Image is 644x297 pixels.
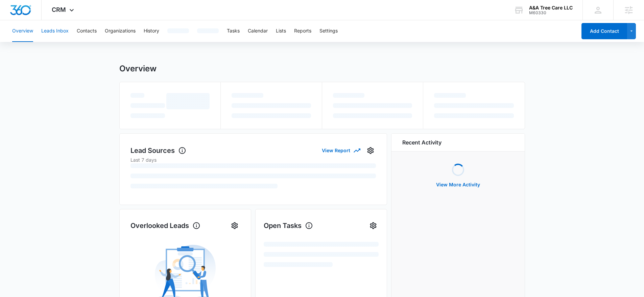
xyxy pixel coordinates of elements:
h1: Open Tasks [264,221,313,231]
button: View Report [322,144,360,156]
button: Reports [294,20,311,42]
div: account id [529,10,573,15]
span: CRM [52,6,66,13]
button: Organizations [105,20,136,42]
button: Contacts [77,20,97,42]
h1: Overlooked Leads [130,221,200,231]
button: Settings [365,145,376,156]
h1: Lead Sources [130,145,186,156]
h1: Overview [119,64,157,74]
button: Calendar [248,20,268,42]
button: Overview [12,20,33,42]
button: Tasks [227,20,240,42]
button: Leads Inbox [41,20,69,42]
p: Last 7 days [130,156,376,163]
button: Lists [276,20,286,42]
button: Settings [319,20,338,42]
button: Settings [368,220,379,231]
button: View More Activity [429,177,487,193]
button: Add Contact [581,23,627,39]
button: Settings [229,220,240,231]
div: account name [529,5,573,10]
button: History [144,20,159,42]
h6: Recent Activity [402,138,442,146]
